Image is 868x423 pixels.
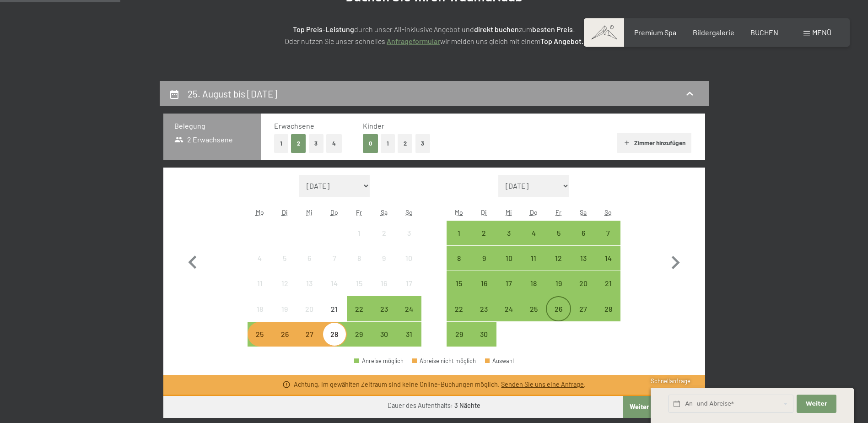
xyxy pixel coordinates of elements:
div: Anreise möglich [472,322,496,347]
div: Fri Sep 12 2025 [546,246,571,271]
abbr: Samstag [381,208,388,216]
a: Bildergalerie [693,28,734,37]
div: Tue Aug 12 2025 [272,271,297,296]
div: 31 [397,331,420,353]
span: 2 Erwachsene [174,135,233,145]
div: Sat Sep 06 2025 [571,221,596,245]
div: 12 [547,255,570,277]
div: Anreise möglich [447,296,471,321]
div: 3 [497,229,520,252]
abbr: Dienstag [481,208,487,216]
div: Anreise möglich [596,246,620,271]
div: 22 [447,305,470,328]
div: Sat Aug 16 2025 [372,271,396,296]
div: Wed Sep 10 2025 [496,246,521,271]
button: 0 [363,134,378,153]
div: Thu Sep 11 2025 [521,246,546,271]
div: 28 [597,305,620,328]
span: Kinder [363,121,384,130]
div: Tue Aug 26 2025 [272,322,297,347]
button: Zimmer hinzufügen [617,133,691,153]
div: Anreise möglich [546,296,571,321]
div: Mon Aug 25 2025 [248,322,272,347]
div: 1 [447,229,470,252]
div: Anreise nicht möglich [297,271,322,296]
div: Anreise möglich [372,296,396,321]
b: 3 Nächte [454,401,480,409]
div: Anreise nicht möglich [372,221,396,245]
button: 1 [274,134,288,153]
div: Dauer des Aufenthalts: [388,401,480,410]
button: 2 [398,134,413,153]
div: Anreise nicht möglich [272,296,297,321]
div: Anreise möglich [347,322,372,347]
div: 5 [547,229,570,252]
div: 25 [522,305,545,328]
div: Anreise nicht möglich [372,246,396,271]
div: Tue Sep 16 2025 [472,271,496,296]
div: 30 [473,331,496,353]
div: 18 [522,280,545,303]
div: Anreise nicht möglich [347,221,372,245]
div: Anreise möglich [596,221,620,245]
div: Anreise möglich [322,322,347,347]
div: Anreise nicht möglich [272,246,297,271]
button: 3 [415,134,431,153]
div: Anreise möglich [396,322,421,347]
span: Premium Spa [634,28,676,37]
button: 4 [326,134,342,153]
div: 21 [323,305,346,328]
div: 3 [397,229,420,252]
span: Schnellanfrage [651,377,690,385]
div: Fri Sep 26 2025 [546,296,571,321]
div: Anreise möglich [521,221,546,245]
div: Anreise möglich [347,296,372,321]
div: Anreise nicht möglich [372,271,396,296]
div: 14 [597,255,620,277]
div: Anreise möglich [396,296,421,321]
div: 27 [298,331,321,353]
div: 17 [397,280,420,303]
div: Anreise nicht möglich [248,271,272,296]
div: Anreise nicht möglich [347,246,372,271]
div: 19 [547,280,570,303]
div: 10 [497,255,520,277]
div: Sun Sep 28 2025 [596,296,620,321]
div: Anreise möglich [546,246,571,271]
button: 3 [309,134,324,153]
div: Anreise möglich [521,246,546,271]
div: Anreise möglich [472,296,496,321]
strong: Top Preis-Leistung [293,25,354,33]
div: Wed Aug 06 2025 [297,246,322,271]
div: 20 [298,305,321,328]
div: 11 [248,280,271,303]
div: Anreise möglich [472,271,496,296]
div: Anreise nicht möglich [248,246,272,271]
div: 30 [372,331,395,353]
div: Anreise möglich [521,296,546,321]
abbr: Mittwoch [506,208,512,216]
div: Anreise möglich [447,221,471,245]
div: Sun Sep 14 2025 [596,246,620,271]
div: Tue Sep 23 2025 [472,296,496,321]
div: 16 [372,280,395,303]
div: Thu Sep 04 2025 [521,221,546,245]
div: Anreise möglich [447,322,471,347]
div: Sun Aug 31 2025 [396,322,421,347]
div: 29 [348,331,371,353]
div: Anreise nicht möglich [297,296,322,321]
div: Wed Sep 03 2025 [496,221,521,245]
div: 4 [248,255,271,277]
div: 23 [372,305,395,328]
p: durch unser All-inklusive Angebot und zum ! Oder nutzen Sie unser schnelles wir melden uns gleich... [205,23,663,47]
div: 14 [323,280,346,303]
div: Anreise nicht möglich [248,296,272,321]
div: Wed Aug 27 2025 [297,322,322,347]
div: Anreise möglich [571,221,596,245]
abbr: Sonntag [405,208,413,216]
div: 15 [348,280,371,303]
div: 27 [572,305,595,328]
a: BUCHEN [750,28,778,37]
